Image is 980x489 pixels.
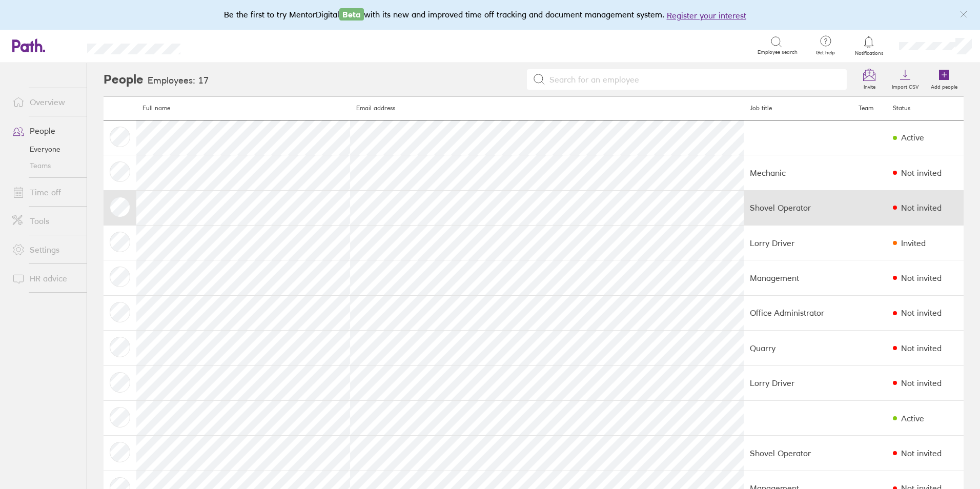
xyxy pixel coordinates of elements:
td: Quarry [744,331,853,365]
span: Employee search [758,49,798,55]
div: Search [208,40,234,50]
label: Invite [857,81,882,90]
a: Everyone [4,141,87,157]
a: Settings [4,239,87,260]
th: Email address [350,96,744,120]
a: Overview [4,92,87,112]
button: Register your interest [667,9,746,22]
th: Job title [744,96,853,120]
div: Invited [901,238,926,248]
th: Status [887,96,964,120]
span: Beta [339,8,364,21]
span: Get help [809,50,842,56]
input: Search for an employee [545,70,841,89]
div: Not invited [901,168,942,177]
div: Not invited [901,203,942,212]
a: Tools [4,211,87,231]
a: Invite [853,63,886,96]
td: Shovel Operator [744,190,853,225]
span: Notifications [852,50,886,56]
td: Office Administrator [744,295,853,330]
td: Lorry Driver [744,365,853,400]
td: Lorry Driver [744,226,853,260]
div: Active [901,133,924,142]
td: Management [744,260,853,295]
a: Import CSV [886,63,925,96]
td: Shovel Operator [744,436,853,471]
h2: People [104,63,144,96]
th: Team [852,96,887,120]
div: Be the first to try MentorDigital with its new and improved time off tracking and document manage... [224,8,757,22]
div: Not invited [901,308,942,317]
td: Mechanic [744,155,853,190]
label: Import CSV [886,81,925,90]
h3: Employees: 17 [148,75,209,86]
div: Active [901,414,924,423]
a: Teams [4,157,87,174]
th: Full name [136,96,350,120]
div: Not invited [901,343,942,353]
div: Not invited [901,449,942,458]
a: Add people [925,63,964,96]
a: People [4,120,87,141]
label: Add people [925,81,964,90]
div: Not invited [901,378,942,388]
a: Notifications [852,35,886,56]
a: HR advice [4,268,87,289]
a: Time off [4,182,87,202]
div: Not invited [901,273,942,282]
